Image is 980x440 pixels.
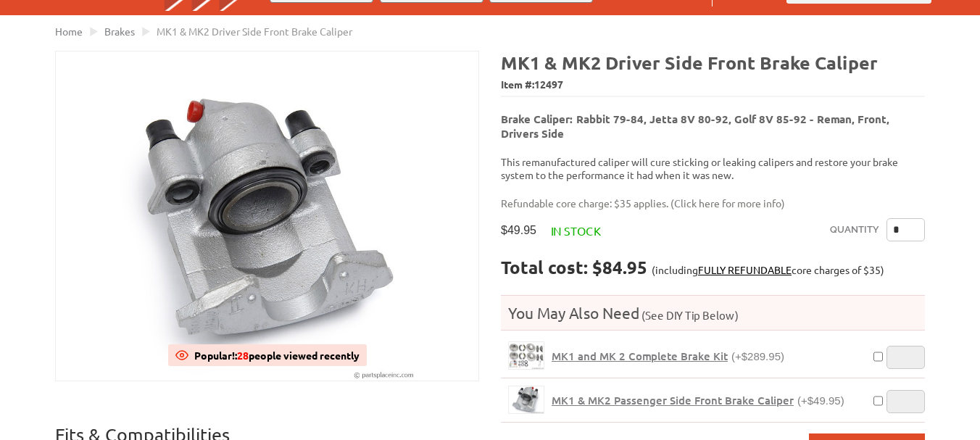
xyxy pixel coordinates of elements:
span: (See DIY Tip Below) [639,308,739,322]
a: MK1 and MK 2 Complete Brake Kit(+$289.95) [552,349,784,363]
span: In stock [551,223,601,238]
img: MK1 & MK2 Driver Side Front Brake Caliper [56,51,478,381]
a: Click here for more info [674,196,781,209]
a: MK1 & MK2 Passenger Side Front Brake Caliper [508,386,544,414]
a: Brakes [104,25,135,38]
a: Home [55,25,83,38]
span: (+$289.95) [731,350,784,362]
span: Item #: [501,75,925,96]
span: (including core charges of $35) [652,263,884,276]
img: MK1 and MK 2 Complete Brake Kit [509,342,544,369]
p: This remanufactured caliper will cure sticking or leaking calipers and restore your brake system ... [501,155,925,181]
span: MK1 & MK2 Passenger Side Front Brake Caliper [552,393,794,407]
span: MK1 & MK2 Driver Side Front Brake Caliper [157,25,352,38]
a: MK1 and MK 2 Complete Brake Kit [508,341,544,370]
b: Brake Caliper: Rabbit 79-84, Jetta 8V 80-92, Golf 8V 85-92 - Reman, Front, Drivers Side [501,112,889,141]
span: $49.95 [501,223,536,237]
h4: You May Also Need [501,303,925,323]
img: MK1 & MK2 Passenger Side Front Brake Caliper [509,386,544,413]
label: Quantity [830,218,879,241]
span: MK1 and MK 2 Complete Brake Kit [552,349,728,363]
p: Refundable core charge: $35 applies. ( ) [501,196,914,211]
span: 12497 [534,78,563,91]
a: MK1 & MK2 Passenger Side Front Brake Caliper(+$49.95) [552,394,844,407]
strong: Total cost: $84.95 [501,256,647,278]
a: FULLY REFUNDABLE [698,263,792,276]
b: MK1 & MK2 Driver Side Front Brake Caliper [501,51,878,74]
span: (+$49.95) [797,394,844,407]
